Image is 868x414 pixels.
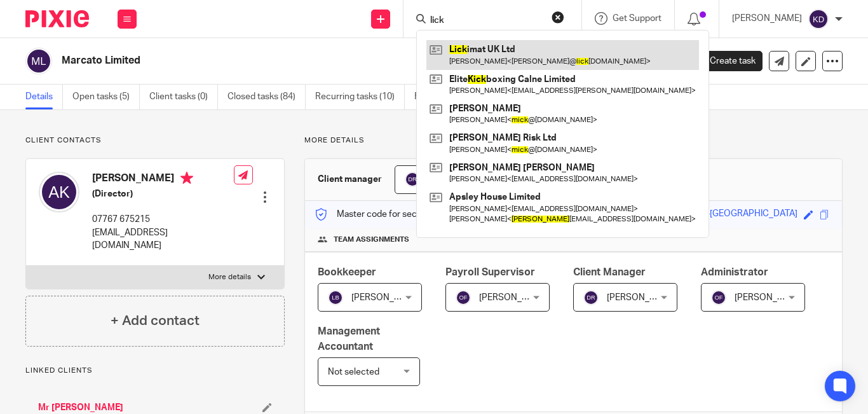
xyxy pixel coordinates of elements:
[180,172,193,184] i: Primary
[25,135,285,146] p: Client contacts
[92,172,234,188] h4: [PERSON_NAME]
[92,188,234,200] h5: (Director)
[318,173,382,186] h3: Client manager
[92,213,234,226] p: 07767 675215
[62,54,548,67] h2: Marcato Limited
[429,15,543,27] input: Search
[479,293,549,302] span: [PERSON_NAME]
[111,311,200,331] h4: + Add contact
[552,11,564,24] button: Clear
[689,51,763,71] a: Create task
[456,290,471,305] img: svg%3E
[334,235,409,245] span: Team assignments
[405,172,420,187] img: svg%3E
[711,290,726,305] img: svg%3E
[304,135,843,146] p: More details
[573,267,646,277] span: Client Manager
[632,207,797,222] div: strong-aqua-tartan-[GEOGRAPHIC_DATA]
[25,48,52,74] img: svg%3E
[92,226,234,252] p: [EMAIL_ADDRESS][DOMAIN_NAME]
[328,290,343,305] img: svg%3E
[38,401,123,414] a: Mr [PERSON_NAME]
[25,85,63,109] a: Details
[315,85,405,109] a: Recurring tasks (10)
[39,172,79,212] img: svg%3E
[25,10,89,27] img: Pixie
[25,366,285,376] p: Linked clients
[72,85,140,109] a: Open tasks (5)
[208,272,251,282] p: More details
[149,85,218,109] a: Client tasks (0)
[732,12,802,25] p: [PERSON_NAME]
[328,368,379,376] span: Not selected
[315,208,534,221] p: Master code for secure communications and files
[445,267,535,277] span: Payroll Supervisor
[318,267,376,277] span: Bookkeeper
[318,326,380,351] span: Management Accountant
[701,267,768,277] span: Administrator
[607,293,677,302] span: [PERSON_NAME]
[613,14,661,23] span: Get Support
[583,290,599,305] img: svg%3E
[735,293,804,302] span: [PERSON_NAME]
[808,9,829,29] img: svg%3E
[351,293,421,302] span: [PERSON_NAME]
[414,85,443,109] a: Files
[227,85,306,109] a: Closed tasks (84)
